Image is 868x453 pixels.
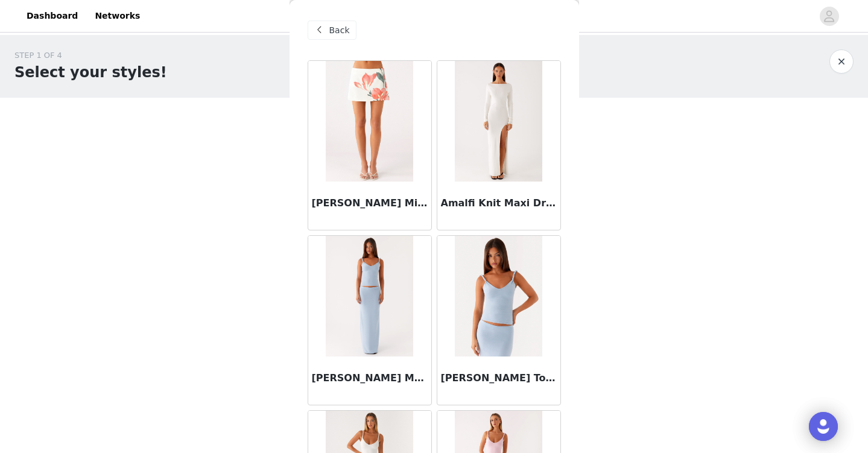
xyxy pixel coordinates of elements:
h1: Select your styles! [14,62,167,83]
a: Networks [87,2,147,30]
div: STEP 1 OF 4 [14,49,167,62]
h3: Amalfi Knit Maxi Dress - White [441,196,557,211]
div: Open Intercom Messenger [809,412,838,441]
h3: [PERSON_NAME] Top - Blue [441,371,557,385]
img: Amalfi Knit Maxi Dress - White [455,61,542,182]
img: Adelina Mini Skirt - Siena Floral [326,61,413,182]
div: avatar [823,7,835,26]
h3: [PERSON_NAME] Mini Skirt - Siena Floral [312,196,428,211]
span: Back [329,24,350,37]
a: Dashboard [19,2,85,30]
img: Anastasia Knit Top - Blue [455,236,542,356]
img: Anastasia Knit Maxi Skirt - Blue [326,236,413,356]
h3: [PERSON_NAME] Maxi Skirt - Blue [312,371,428,385]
